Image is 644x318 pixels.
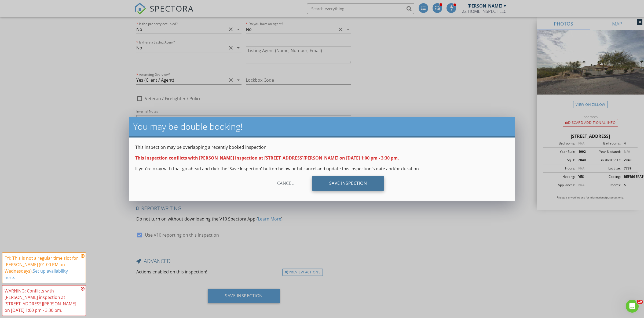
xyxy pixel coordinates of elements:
strong: This inspection conflicts with [PERSON_NAME] inspection at [STREET_ADDRESS][PERSON_NAME] on [DATE... [135,155,399,161]
span: 10 [637,300,643,304]
iframe: Intercom live chat [626,300,639,313]
div: FYI: This is not a regular time slot for [PERSON_NAME] (01:00 PM on Wednesdays). [5,255,79,281]
a: Set up availability here. [5,268,68,280]
p: If you're okay with that go ahead and click the 'Save Inspection' button below or hit cancel and ... [135,165,509,172]
div: WARNING: Conflicts with [PERSON_NAME] inspection at [STREET_ADDRESS][PERSON_NAME] on [DATE] 1:00 ... [5,288,79,313]
h2: You may be double booking! [133,121,511,132]
div: Save Inspection [312,176,384,191]
p: This inspection may be overlapping a recently booked inspection! [135,144,509,150]
div: Cancel [260,176,311,191]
